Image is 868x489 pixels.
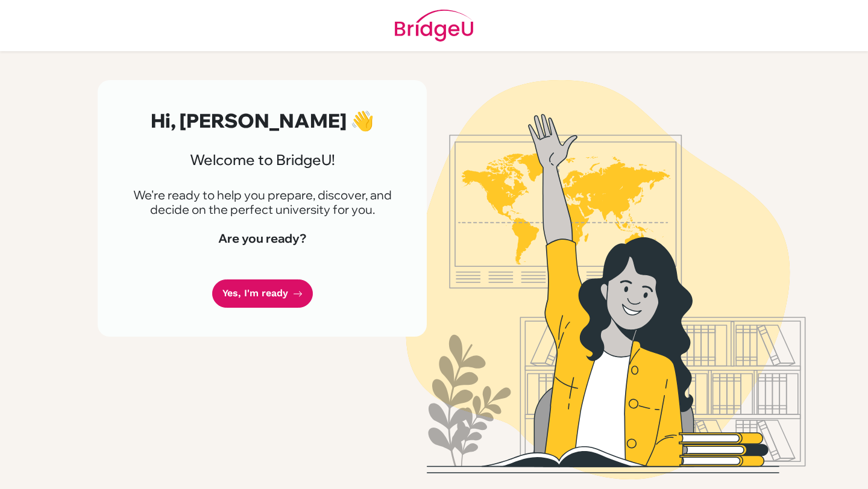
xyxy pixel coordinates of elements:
h4: Are you ready? [127,231,398,246]
h2: Hi, [PERSON_NAME] 👋 [127,109,398,132]
h3: Welcome to BridgeU! [127,151,398,169]
p: We're ready to help you prepare, discover, and decide on the perfect university for you. [127,188,398,217]
a: Yes, I'm ready [212,279,313,308]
